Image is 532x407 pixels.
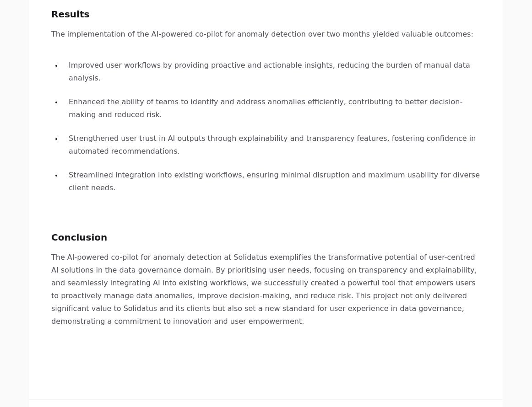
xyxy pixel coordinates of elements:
[62,132,481,158] li: Strengthened user trust in AI outputs through explainability and transparency features, fostering...
[51,231,481,244] h2: Conclusion
[62,59,481,85] li: Improved user workflows by providing proactive and actionable insights, reducing the burden of ma...
[51,251,481,328] p: The AI-powered co-pilot for anomaly detection at Solidatus exemplifies the transformative potenti...
[62,96,481,121] li: Enhanced the ability of teams to identify and address anomalies efficiently, contributing to bett...
[51,28,481,41] p: The implementation of the AI-powered co-pilot for anomaly detection over two months yielded valua...
[62,169,481,194] li: Streamlined integration into existing workflows, ensuring minimal disruption and maximum usabilit...
[51,8,481,21] h2: Results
